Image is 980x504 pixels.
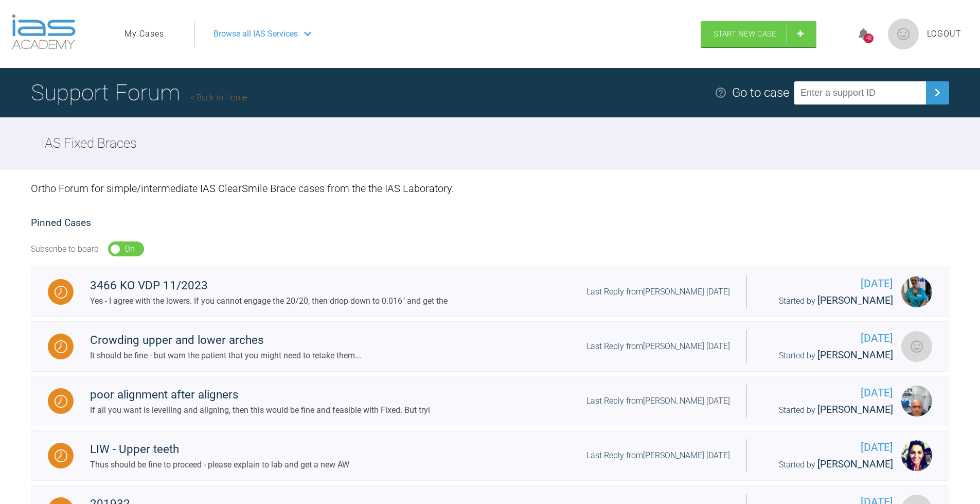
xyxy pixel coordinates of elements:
div: If all you want is levelling and aligning, then this would be fine and feasible with Fixed. But tryi [90,404,430,417]
div: Last Reply from [PERSON_NAME] [DATE] [586,394,730,408]
span: [PERSON_NAME] [817,404,893,415]
a: Logout [927,27,961,41]
div: poor alignment after aligners [90,386,430,404]
span: [PERSON_NAME] [817,294,893,306]
div: It should be fine - but warn the patient that you might need to retake them... [90,349,361,362]
div: Subscribe to board [31,242,99,256]
div: LIW - Upper teeth [90,440,349,459]
div: 48 [864,33,874,43]
span: Browse all IAS Services [213,27,298,41]
a: WaitingLIW - Upper teethThus should be fine to proceed - please explain to lab and get a new AWLa... [31,430,949,481]
div: Last Reply from [PERSON_NAME] [DATE] [586,285,730,299]
div: Yes - I agree with the lowers. If you cannot engage the 20/20, then driop down to 0.016" and get the [90,294,448,308]
div: Thus should be fine to proceed - please explain to lab and get a new AW [90,458,349,472]
img: help.e70b9f3d.svg [715,86,727,99]
span: [DATE] [763,330,893,347]
h1: Support Forum [31,75,247,111]
div: Crowding upper and lower arches [90,331,361,350]
img: profile.png [888,19,919,49]
div: Ortho Forum for simple/intermediate IAS ClearSmile Brace cases from the the IAS Laboratory. [31,170,949,207]
div: Last Reply from [PERSON_NAME] [DATE] [586,449,730,462]
a: Start New Case [701,21,816,47]
div: 3466 KO VDP 11/2023 [90,276,448,295]
h2: IAS Fixed Braces [41,133,137,154]
img: Åsa Ulrika Linnea Feneley [901,276,932,307]
img: Waiting [55,449,67,462]
div: Last Reply from [PERSON_NAME] [DATE] [586,340,730,353]
img: Gustaf Blomgren [901,331,932,362]
img: Waiting [55,286,67,299]
div: Started by [763,457,893,473]
img: Waiting [55,395,67,408]
img: logo-light.3e3ef733.png [12,14,76,49]
span: [DATE] [763,439,893,456]
img: Waiting [55,340,67,353]
div: Started by [763,293,893,309]
span: Start New Case [714,29,776,39]
a: My Cases [124,27,164,41]
a: Back to Home [190,93,247,102]
div: Go to case [732,83,789,102]
img: Ivan Yanchev [901,386,932,416]
div: Started by [763,347,893,363]
a: WaitingCrowding upper and lower archesIt should be fine - but warn the patient that you might nee... [31,321,949,372]
div: On [124,242,135,256]
img: chevronRight.28bd32b0.svg [929,84,946,101]
div: Started by [763,402,893,418]
span: [PERSON_NAME] [817,349,893,361]
input: Enter a support ID [794,81,926,105]
span: [DATE] [763,385,893,402]
img: Sahar Dadras [901,440,932,471]
a: Waitingpoor alignment after alignersIf all you want is levelling and aligning, then this would be... [31,376,949,426]
a: Waiting3466 KO VDP 11/2023Yes - I agree with the lowers. If you cannot engage the 20/20, then dri... [31,267,949,317]
span: [DATE] [763,275,893,292]
h2: Pinned Cases [31,215,949,231]
span: [PERSON_NAME] [817,458,893,470]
